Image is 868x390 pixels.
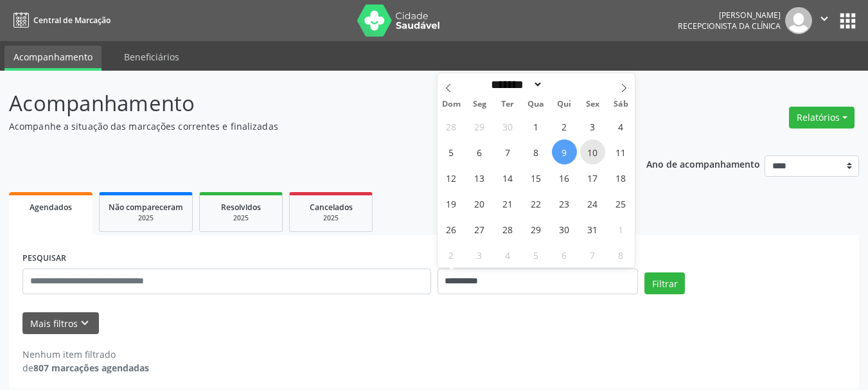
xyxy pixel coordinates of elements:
span: Não compareceram [109,202,183,213]
span: Outubro 6, 2025 [467,139,492,164]
span: Outubro 8, 2025 [524,139,549,164]
span: Ter [493,100,522,109]
span: Cancelados [310,202,353,213]
p: Ano de acompanhamento [646,155,760,172]
button: apps [837,10,859,32]
span: Recepcionista da clínica [678,21,781,31]
span: Outubro 18, 2025 [608,165,633,190]
span: Novembro 1, 2025 [608,217,633,242]
a: Central de Marcação [9,10,111,31]
div: 2025 [299,213,363,223]
span: Outubro 2, 2025 [552,114,577,139]
span: Outubro 22, 2025 [524,191,549,216]
span: Outubro 24, 2025 [580,191,605,216]
span: Outubro 7, 2025 [495,139,520,164]
span: Outubro 30, 2025 [552,217,577,242]
span: Outubro 26, 2025 [439,217,464,242]
img: img [785,7,812,34]
span: Outubro 15, 2025 [524,165,549,190]
span: Novembro 8, 2025 [608,242,633,267]
span: Dom [438,100,466,109]
span: Setembro 29, 2025 [467,114,492,139]
p: Acompanhamento [9,87,604,120]
button: Relatórios [789,107,855,129]
button: Filtrar [644,272,685,294]
p: Acompanhe a situação das marcações correntes e finalizadas [9,120,604,133]
span: Outubro 5, 2025 [439,139,464,164]
span: Qui [550,100,578,109]
input: Year [543,78,585,91]
span: Outubro 20, 2025 [467,191,492,216]
a: Acompanhamento [4,46,102,71]
span: Novembro 3, 2025 [467,242,492,267]
a: Beneficiários [115,46,188,68]
span: Setembro 28, 2025 [439,114,464,139]
span: Outubro 19, 2025 [439,191,464,216]
div: de [22,361,149,375]
div: 2025 [209,213,273,223]
span: Outubro 1, 2025 [524,114,549,139]
button:  [812,7,837,34]
span: Outubro 9, 2025 [552,139,577,164]
span: Outubro 31, 2025 [580,217,605,242]
span: Agendados [30,202,72,213]
strong: 807 marcações agendadas [33,362,149,374]
span: Seg [465,100,493,109]
span: Outubro 11, 2025 [608,139,633,164]
span: Outubro 10, 2025 [580,139,605,164]
span: Outubro 13, 2025 [467,165,492,190]
span: Novembro 5, 2025 [524,242,549,267]
span: Outubro 17, 2025 [580,165,605,190]
span: Outubro 27, 2025 [467,217,492,242]
span: Outubro 16, 2025 [552,165,577,190]
span: Outubro 29, 2025 [524,217,549,242]
span: Outubro 25, 2025 [608,191,633,216]
span: Sáb [607,100,635,109]
span: Resolvidos [221,202,261,213]
span: Outubro 23, 2025 [552,191,577,216]
span: Central de Marcação [33,15,111,26]
span: Novembro 7, 2025 [580,242,605,267]
button: Mais filtroskeyboard_arrow_down [22,312,99,335]
span: Outubro 4, 2025 [608,114,633,139]
i: keyboard_arrow_down [78,316,92,330]
select: Month [487,78,544,91]
span: Sex [578,100,607,109]
span: Outubro 28, 2025 [495,217,520,242]
div: [PERSON_NAME] [678,10,781,21]
span: Setembro 30, 2025 [495,114,520,139]
span: Novembro 6, 2025 [552,242,577,267]
span: Novembro 4, 2025 [495,242,520,267]
span: Outubro 21, 2025 [495,191,520,216]
span: Qua [522,100,550,109]
div: 2025 [109,213,183,223]
span: Outubro 3, 2025 [580,114,605,139]
span: Novembro 2, 2025 [439,242,464,267]
label: PESQUISAR [22,249,66,269]
span: Outubro 12, 2025 [439,165,464,190]
div: Nenhum item filtrado [22,348,149,361]
span: Outubro 14, 2025 [495,165,520,190]
i:  [817,12,831,26]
